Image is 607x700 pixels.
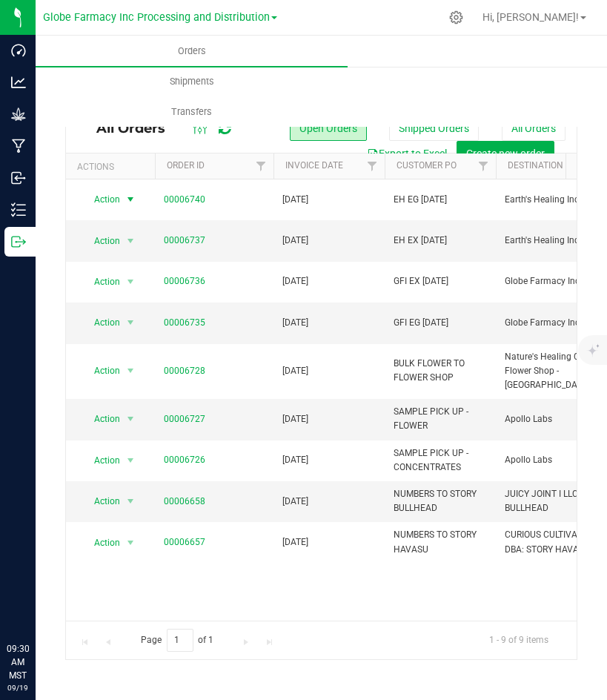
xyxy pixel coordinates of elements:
[164,453,205,467] a: 00006726
[394,316,487,330] span: GFI EG [DATE]
[36,36,348,67] a: Orders
[81,189,121,210] span: Action
[447,10,465,24] div: Manage settings
[15,581,59,626] iframe: Resource center
[290,116,367,141] button: Open Orders
[158,44,226,58] span: Orders
[394,357,487,385] span: BULK FLOWER TO FLOWER SHOP
[394,274,487,288] span: GFI EX [DATE]
[122,189,140,210] span: select
[11,139,26,153] inline-svg: Manufacturing
[122,532,140,553] span: select
[11,202,26,217] inline-svg: Inventory
[81,532,121,553] span: Action
[282,234,308,248] span: [DATE]
[394,446,487,475] span: SAMPLE PICK UP - CONCENTRATES
[150,75,234,88] span: Shipments
[122,312,140,333] span: select
[394,487,487,515] span: NUMBERS TO STORY BULLHEAD
[167,160,205,171] a: Order ID
[282,535,308,549] span: [DATE]
[360,153,385,179] a: Filter
[7,682,29,693] p: 09/19
[151,105,232,119] span: Transfers
[282,364,308,378] span: [DATE]
[11,107,26,122] inline-svg: Grow
[397,160,457,171] a: Customer PO
[81,409,121,429] span: Action
[81,450,121,471] span: Action
[36,66,348,97] a: Shipments
[471,153,496,179] a: Filter
[164,364,205,378] a: 00006728
[43,11,270,24] span: Globe Farmacy Inc Processing and Distribution
[282,453,308,467] span: [DATE]
[394,193,487,207] span: EH EG [DATE]
[282,274,308,288] span: [DATE]
[167,629,193,652] input: 1
[282,193,308,207] span: [DATE]
[357,141,457,166] button: Export to Excel
[282,495,308,509] span: [DATE]
[164,193,205,207] a: 00006740
[502,116,565,141] button: All Orders
[164,316,205,330] a: 00006735
[7,642,29,682] p: 09:30 AM MST
[122,491,140,512] span: select
[282,412,308,426] span: [DATE]
[122,360,140,381] span: select
[77,162,149,172] div: Actions
[477,629,560,651] span: 1 - 9 of 9 items
[81,312,121,333] span: Action
[122,271,140,292] span: select
[282,316,308,330] span: [DATE]
[457,141,554,166] button: Create new order
[81,271,121,292] span: Action
[394,528,487,556] span: NUMBERS TO STORY HAVASU
[81,231,121,251] span: Action
[122,450,140,471] span: select
[164,412,205,426] a: 00006727
[164,274,205,288] a: 00006736
[11,75,26,90] inline-svg: Analytics
[96,120,180,136] span: All Orders
[122,231,140,251] span: select
[81,360,121,381] span: Action
[249,153,273,179] a: Filter
[11,171,26,185] inline-svg: Inbound
[164,495,205,509] a: 00006658
[394,234,487,248] span: EH EX [DATE]
[394,405,487,433] span: SAMPLE PICK UP - FLOWER
[482,11,579,23] span: Hi, [PERSON_NAME]!
[389,116,479,141] button: Shipped Orders
[466,148,545,159] span: Create new order
[36,96,348,128] a: Transfers
[44,579,62,597] iframe: Resource center unread badge
[122,409,140,429] span: select
[508,160,563,171] a: Destination
[11,234,26,249] inline-svg: Outbound
[164,234,205,248] a: 00006737
[11,43,26,58] inline-svg: Dashboard
[81,491,121,512] span: Action
[164,535,205,549] a: 00006657
[285,160,343,171] a: Invoice Date
[128,629,226,652] span: Page of 1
